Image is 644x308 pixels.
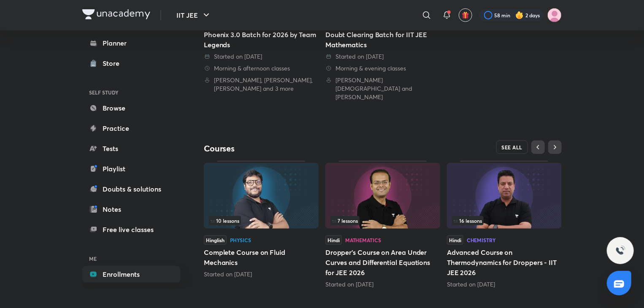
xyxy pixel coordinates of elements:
[82,221,180,238] a: Free live classes
[452,216,557,225] div: left
[447,280,562,289] div: Started on Sept 8
[447,163,562,229] img: Thumbnail
[204,64,319,73] div: Morning & afternoon classes
[330,216,435,225] div: infosection
[82,55,180,72] a: Store
[82,100,180,116] a: Browse
[447,161,562,288] div: Advanced Course on Thermodynamics for Droppers - IIT JEE 2026
[82,266,180,283] a: Enrollments
[82,160,180,177] a: Playlist
[82,181,180,197] a: Doubts & solutions
[615,246,625,256] img: ttu
[325,235,342,245] span: Hindi
[547,8,562,22] img: Adah Patil Patil
[82,9,150,22] a: Company Logo
[171,7,216,24] button: IIT JEE
[330,216,435,225] div: left
[452,216,557,225] div: infosection
[211,218,239,223] span: 10 lessons
[325,76,440,101] div: Deepak Jain and Abhishek Sahu
[204,247,319,267] h5: Complete Course on Fluid Mechanics
[462,11,469,19] img: avatar
[515,11,524,19] img: streak
[82,286,180,303] a: Saved
[82,35,180,51] a: Planner
[496,140,528,154] button: SEE ALL
[82,201,180,218] a: Notes
[454,218,482,223] span: 16 lessons
[345,238,381,243] div: Mathematics
[502,144,523,150] span: SEE ALL
[204,143,383,154] h4: Courses
[204,161,319,278] div: Complete Course on Fluid Mechanics
[82,85,180,100] h6: SELF STUDY
[325,64,440,73] div: Morning & evening classes
[452,216,557,225] div: infocontainer
[325,280,440,289] div: Started on Sept 28
[325,161,440,288] div: Dropper's Course on Area Under Curves and Differential Equations for JEE 2026
[204,30,319,50] div: Phoenix 3.0 Batch for 2026 by Team Legends
[447,247,562,278] h5: Advanced Course on Thermodynamics for Droppers - IIT JEE 2026
[82,120,180,137] a: Practice
[82,140,180,157] a: Tests
[82,9,150,19] img: Company Logo
[459,8,472,22] button: avatar
[325,163,440,229] img: Thumbnail
[209,216,314,225] div: infocontainer
[447,235,463,245] span: Hindi
[230,238,251,243] div: Physics
[204,235,227,245] span: Hinglish
[325,30,440,50] div: Doubt Clearing Batch for IIT JEE Mathematics
[204,163,319,229] img: Thumbnail
[204,76,319,93] div: Vineet Loomba, Brijesh Jindal, Pankaj Singh and 3 more
[103,58,124,68] div: Store
[82,251,180,266] h6: ME
[209,216,314,225] div: left
[209,216,314,225] div: infosection
[330,216,435,225] div: infocontainer
[332,218,358,223] span: 7 lessons
[325,247,440,278] h5: Dropper's Course on Area Under Curves and Differential Equations for JEE 2026
[325,52,440,61] div: Started on 23 Sept 2023
[204,270,319,278] div: Started on Sept 26
[204,52,319,61] div: Started on 5 May 2025
[467,238,496,243] div: Chemistry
